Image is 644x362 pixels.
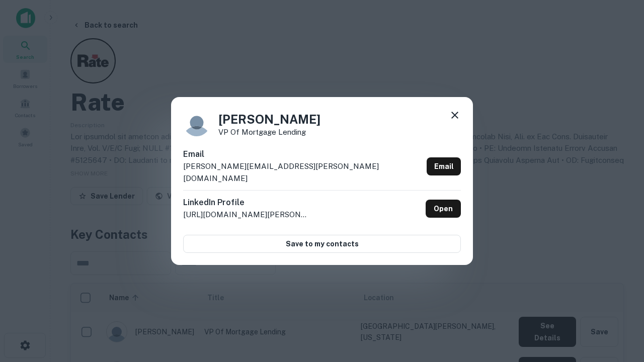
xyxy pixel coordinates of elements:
h6: LinkedIn Profile [183,197,309,209]
a: Email [427,157,461,175]
p: [PERSON_NAME][EMAIL_ADDRESS][PERSON_NAME][DOMAIN_NAME] [183,160,423,184]
a: Open [426,200,461,218]
h6: Email [183,148,423,160]
button: Save to my contacts [183,235,461,253]
p: [URL][DOMAIN_NAME][PERSON_NAME] [183,209,309,221]
iframe: Chat Widget [594,249,644,298]
p: VP of Mortgage Lending [218,128,320,136]
img: 9c8pery4andzj6ohjkjp54ma2 [183,109,210,136]
h4: [PERSON_NAME] [218,110,320,128]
